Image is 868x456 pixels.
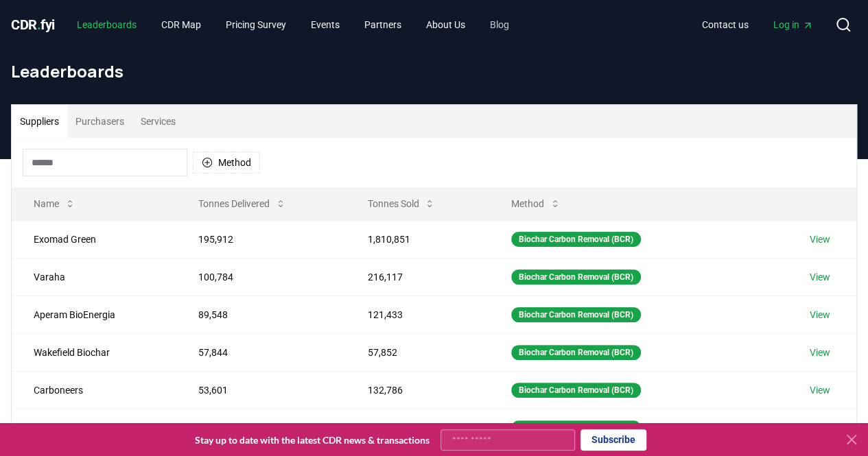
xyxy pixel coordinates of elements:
[415,12,476,37] a: About Us
[12,258,176,296] td: Varaha
[193,152,260,173] button: Method
[353,12,412,37] a: Partners
[23,190,86,217] button: Name
[511,420,641,435] div: Biochar Carbon Removal (BCR)
[810,421,830,435] a: View
[132,105,184,138] button: Services
[511,345,641,360] div: Biochar Carbon Removal (BCR)
[12,371,176,409] td: Carboneers
[356,190,446,217] button: Tonnes Sold
[345,258,489,296] td: 216,117
[12,105,67,138] button: Suppliers
[762,12,824,37] a: Log in
[511,269,641,285] div: Biochar Carbon Removal (BCR)
[810,232,830,246] a: View
[345,296,489,333] td: 121,433
[11,60,857,82] h1: Leaderboards
[67,105,132,138] button: Purchasers
[176,258,345,296] td: 100,784
[11,16,55,33] span: CDR fyi
[66,12,148,37] a: Leaderboards
[511,383,641,398] div: Biochar Carbon Removal (BCR)
[810,346,830,359] a: View
[345,409,489,446] td: 52,625
[511,232,641,247] div: Biochar Carbon Removal (BCR)
[345,220,489,258] td: 1,810,851
[691,12,824,37] nav: Main
[176,333,345,371] td: 57,844
[176,220,345,258] td: 195,912
[511,307,641,322] div: Biochar Carbon Removal (BCR)
[479,12,520,37] a: Blog
[37,16,41,33] span: .
[691,12,760,37] a: Contact us
[810,308,830,322] a: View
[810,270,830,284] a: View
[12,220,176,258] td: Exomad Green
[150,12,212,37] a: CDR Map
[810,383,830,397] a: View
[500,190,572,217] button: Method
[11,15,55,34] a: CDR.fyi
[176,409,345,446] td: 49,125
[187,190,297,217] button: Tonnes Delivered
[215,12,297,37] a: Pricing Survey
[345,333,489,371] td: 57,852
[345,371,489,409] td: 132,786
[300,12,351,37] a: Events
[176,296,345,333] td: 89,548
[12,409,176,446] td: Pacific Biochar
[176,371,345,409] td: 53,601
[12,296,176,333] td: Aperam BioEnergia
[66,12,520,37] nav: Main
[12,333,176,371] td: Wakefield Biochar
[773,18,813,32] span: Log in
